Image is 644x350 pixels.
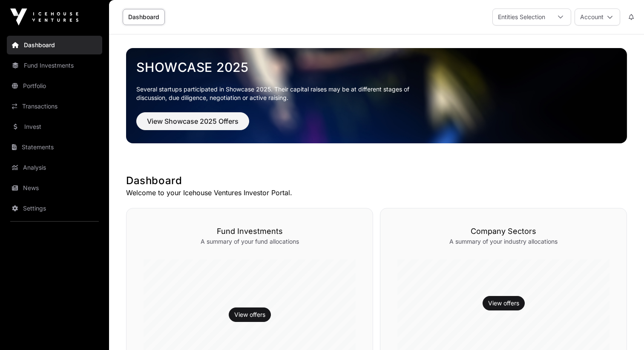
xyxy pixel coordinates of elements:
[575,9,620,26] button: Account
[147,116,239,126] span: View Showcase 2025 Offers
[7,56,102,75] a: Fund Investments
[10,9,78,26] img: Icehouse Ventures Logo
[126,188,627,198] p: Welcome to your Icehouse Ventures Investor Portal.
[7,179,102,197] a: News
[493,9,550,25] div: Entities Selection
[126,174,627,188] h1: Dashboard
[136,121,249,129] a: View Showcase 2025 Offers
[397,225,609,237] h3: Company Sectors
[136,85,423,102] p: Several startups participated in Showcase 2025. Their capital raises may be at different stages o...
[7,77,102,95] a: Portfolio
[144,237,356,246] p: A summary of your fund allocations
[229,307,271,322] button: View offers
[7,97,102,116] a: Transactions
[397,237,609,246] p: A summary of your industry allocations
[136,112,249,130] button: View Showcase 2025 Offers
[7,199,102,218] a: Settings
[7,36,102,54] a: Dashboard
[7,158,102,177] a: Analysis
[483,296,525,310] button: View offers
[234,310,265,319] a: View offers
[144,225,356,237] h3: Fund Investments
[7,117,102,136] a: Invest
[7,138,102,157] a: Statements
[488,299,519,307] a: View offers
[123,9,165,25] a: Dashboard
[136,60,617,75] a: Showcase 2025
[126,48,627,143] img: Showcase 2025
